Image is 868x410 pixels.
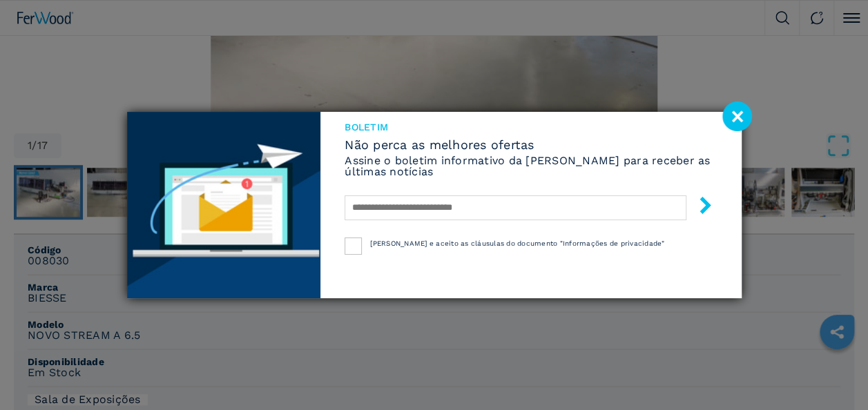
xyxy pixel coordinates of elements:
span: Não perca as melhores ofertas [345,139,717,151]
img: Newsletter image [127,112,321,298]
button: botão de envio [683,191,714,224]
h6: Assine o boletim informativo da [PERSON_NAME] para receber as últimas notícias [345,155,717,177]
span: Boletim [345,122,717,132]
span: [PERSON_NAME] e aceito as cláusulas do documento "Informações de privacidade" [370,240,664,247]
